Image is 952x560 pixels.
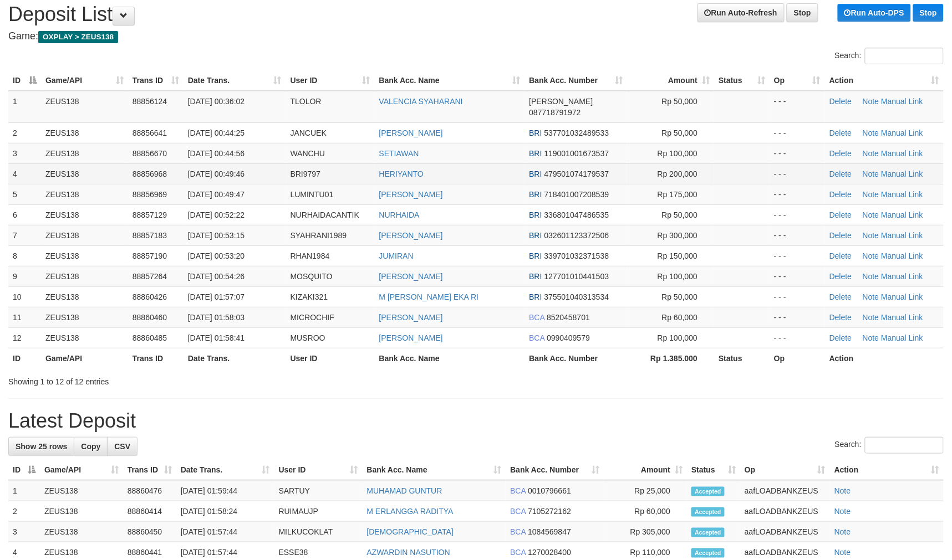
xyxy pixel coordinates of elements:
[8,266,41,286] td: 9
[544,129,609,137] span: Copy 537701032489533 to clipboard
[133,272,167,281] span: 88857264
[882,210,924,219] a: Manual Link
[8,480,40,501] td: 1
[770,143,825,163] td: - - -
[291,272,333,281] span: MOSQUITO
[529,231,542,240] span: BRI
[379,333,443,342] a: [PERSON_NAME]
[529,190,542,199] span: BRI
[40,501,123,522] td: ZEUS138
[41,327,128,348] td: ZEUS138
[529,210,542,219] span: BRI
[291,292,328,301] span: KIZAKI321
[882,313,924,322] a: Manual Link
[176,480,274,501] td: [DATE] 01:59:44
[528,548,571,557] span: Copy 1270028400 to clipboard
[133,97,167,106] span: 88856124
[188,313,245,322] span: [DATE] 01:58:03
[770,91,825,123] td: - - -
[375,348,525,368] th: Bank Acc. Name
[188,190,245,199] span: [DATE] 00:49:47
[835,437,944,454] label: Search:
[41,245,128,266] td: ZEUS138
[770,286,825,307] td: - - -
[529,108,581,117] span: Copy 087718791972 to clipboard
[529,149,542,158] span: BRI
[525,348,627,368] th: Bank Acc. Number
[662,97,698,106] span: Rp 50,000
[529,333,544,342] span: BCA
[882,292,924,301] a: Manual Link
[291,333,325,342] span: MUSROO
[40,460,123,480] th: Game/API: activate to sort column ascending
[529,129,542,137] span: BRI
[8,460,40,480] th: ID: activate to sort column descending
[41,307,128,327] td: ZEUS138
[528,527,571,536] span: Copy 1084569847 to clipboard
[714,348,770,368] th: Status
[882,333,924,342] a: Manual Link
[123,501,176,522] td: 88860414
[375,70,525,91] th: Bank Acc. Name: activate to sort column ascending
[114,442,130,451] span: CSV
[825,70,944,91] th: Action: activate to sort column ascending
[510,507,526,516] span: BCA
[829,292,852,301] a: Delete
[770,184,825,204] td: - - -
[662,210,698,219] span: Rp 50,000
[107,437,138,456] a: CSV
[133,292,167,301] span: 88860426
[544,169,609,178] span: Copy 479501074179537 to clipboard
[829,313,852,322] a: Delete
[133,333,167,342] span: 88860485
[913,4,944,22] a: Stop
[882,190,924,199] a: Manual Link
[544,251,609,260] span: Copy 339701032371538 to clipboard
[544,272,609,281] span: Copy 127701010441503 to clipboard
[740,501,830,522] td: aafLOADBANKZEUS
[188,129,245,137] span: [DATE] 00:44:25
[379,292,479,301] a: M [PERSON_NAME] EKA RI
[882,169,924,178] a: Manual Link
[184,70,286,91] th: Date Trans.: activate to sort column ascending
[133,149,167,158] span: 88856670
[379,210,420,219] a: NURHAIDA
[291,129,327,137] span: JANCUEK
[291,231,347,240] span: SYAHRANI1989
[829,333,852,342] a: Delete
[528,507,571,516] span: Copy 7105272162 to clipboard
[658,149,698,158] span: Rp 100,000
[829,231,852,240] a: Delete
[133,129,167,137] span: 88856641
[510,527,526,536] span: BCA
[8,184,41,204] td: 5
[544,292,609,301] span: Copy 375501040313534 to clipboard
[604,460,687,480] th: Amount: activate to sort column ascending
[123,480,176,501] td: 88860476
[770,70,825,91] th: Op: activate to sort column ascending
[529,97,593,106] span: [PERSON_NAME]
[8,225,41,245] td: 7
[770,266,825,286] td: - - -
[547,313,590,322] span: Copy 8520458701 to clipboard
[547,333,590,342] span: Copy 0990409579 to clipboard
[379,149,419,158] a: SETIAWAN
[133,190,167,199] span: 88856969
[529,292,542,301] span: BRI
[525,70,627,91] th: Bank Acc. Number: activate to sort column ascending
[8,372,388,387] div: Showing 1 to 12 of 12 entries
[286,348,375,368] th: User ID
[379,251,414,260] a: JUMIRAN
[829,272,852,281] a: Delete
[274,522,363,542] td: MILKUCOKLAT
[835,48,944,64] label: Search:
[510,548,526,557] span: BCA
[529,313,544,322] span: BCA
[41,122,128,143] td: ZEUS138
[882,251,924,260] a: Manual Link
[8,437,74,456] a: Show 25 rows
[188,272,245,281] span: [DATE] 00:54:26
[41,225,128,245] td: ZEUS138
[829,97,852,106] a: Delete
[544,149,609,158] span: Copy 119001001673537 to clipboard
